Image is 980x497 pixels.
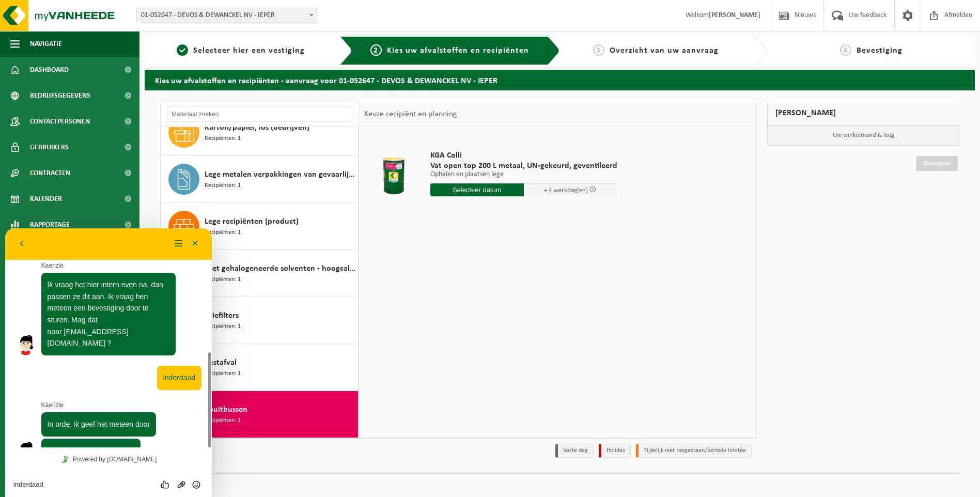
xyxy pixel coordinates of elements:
[30,31,62,57] span: Navigatie
[153,251,169,261] div: Beoordeel deze chat
[430,171,617,178] p: Ophalen en plaatsen lege
[161,391,359,438] button: Spuitbussen Recipiënten: 1
[205,416,241,426] span: Recipiënten: 1
[857,46,903,55] span: Bevestiging
[30,57,69,83] span: Dashboard
[137,8,317,23] span: 01-052647 - DEVOS & DEWANCKEL NV - IEPER
[161,297,359,344] button: Oliefilters Recipiënten: 1
[359,101,462,127] div: Keuze recipiënt en planning
[161,203,359,250] button: Lege recipiënten (product) Recipiënten: 1
[161,109,359,156] button: Karton/papier, los (bedrijven) Recipiënten: 1
[916,156,958,171] a: Doorgaan
[161,250,359,297] button: Niet gehalogeneerde solventen - hoogcalorisch in 200lt-vat Recipiënten: 1
[166,106,353,122] input: Materiaal zoeken
[183,251,198,261] button: Emoji invoeren
[205,356,237,369] span: Restafval
[430,161,617,171] span: Vat open top 200 L metaal, UN-gekeurd, geventileerd
[30,134,69,160] span: Gebruikers
[430,150,617,161] span: KGA Colli
[636,444,752,458] li: Tijdelijk niet toegestaan/période limitée
[205,275,241,285] span: Recipiënten: 1
[145,70,975,90] h2: Kies uw afvalstoffen en recipiënten - aanvraag voor 01-052647 - DEVOS & DEWANCKEL NV - IEPER
[205,262,355,275] span: Niet gehalogeneerde solventen - hoogcalorisch in 200lt-vat
[610,46,719,55] span: Overzicht van uw aanvraag
[205,369,241,379] span: Recipiënten: 1
[153,251,198,261] div: Group of buttons
[430,183,524,196] input: Selecteer datum
[30,83,90,108] span: Bedrijfsgegevens
[840,44,851,56] span: 4
[30,186,62,212] span: Kalender
[205,322,241,332] span: Recipiënten: 1
[555,444,594,458] li: Vaste dag
[709,11,760,19] strong: [PERSON_NAME]
[205,134,241,144] span: Recipiënten: 1
[161,156,359,203] button: Lege metalen verpakkingen van gevaarlijke stoffen Recipiënten: 1
[544,187,588,194] span: + 4 werkdag(en)
[30,108,90,134] span: Contactpersonen
[767,101,959,126] div: [PERSON_NAME]
[150,44,332,57] a: 1Selecteer hier een vestiging
[205,215,299,228] span: Lege recipiënten (product)
[205,228,241,238] span: Recipiënten: 1
[599,444,631,458] li: Holiday
[205,403,247,416] span: Spuitbussen
[30,160,70,186] span: Contracten
[205,181,241,191] span: Recipiënten: 1
[30,212,70,238] span: Rapportage
[5,228,212,497] iframe: chat widget
[177,44,188,56] span: 1
[168,251,183,261] button: Upload bestand
[161,344,359,391] button: Restafval Recipiënten: 1
[768,126,959,145] p: Uw winkelmand is leeg
[370,44,382,56] span: 2
[593,44,604,56] span: 3
[205,121,309,134] span: Karton/papier, los (bedrijven)
[205,309,239,322] span: Oliefilters
[205,168,355,181] span: Lege metalen verpakkingen van gevaarlijke stoffen
[136,8,317,23] span: 01-052647 - DEVOS & DEWANCKEL NV - IEPER
[193,46,305,55] span: Selecteer hier een vestiging
[387,46,529,55] span: Kies uw afvalstoffen en recipiënten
